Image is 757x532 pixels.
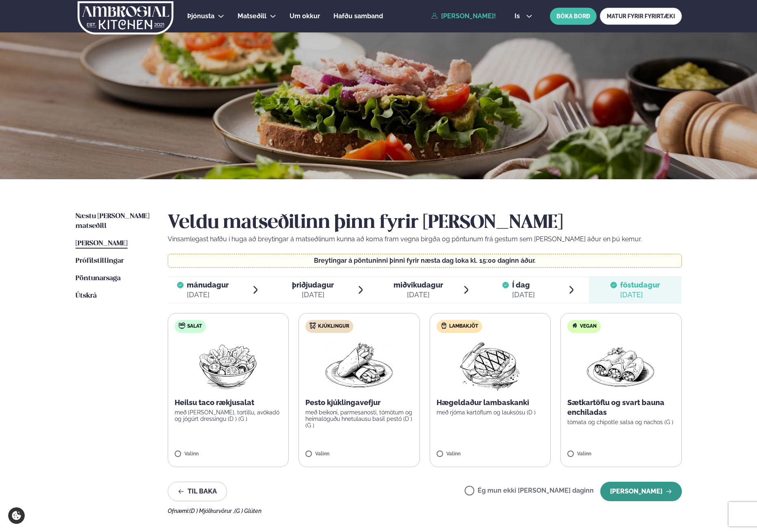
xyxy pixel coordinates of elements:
span: Þjónusta [187,12,214,20]
a: Pöntunarsaga [76,274,121,283]
button: [PERSON_NAME] [600,482,682,501]
img: chicken.svg [309,322,316,329]
div: [DATE] [187,290,229,300]
span: Kjúklingur [318,323,349,330]
img: logo [77,1,174,34]
span: Pöntunarsaga [76,275,121,282]
button: BÓKA BORÐ [550,8,597,25]
p: Sætkartöflu og svart bauna enchiladas [567,398,675,417]
img: Enchilada.png [585,339,657,391]
span: (D ) Mjólkurvörur , [189,508,234,514]
p: með [PERSON_NAME], tortillu, avókadó og jógúrt dressingu (D ) (G ) [175,409,282,422]
a: Um okkur [290,11,320,21]
a: Næstu [PERSON_NAME] matseðill [76,212,151,231]
span: Hafðu samband [333,12,383,20]
a: [PERSON_NAME] [76,239,128,249]
div: Ofnæmi: [168,508,682,514]
div: [DATE] [620,290,660,300]
span: föstudagur [620,281,660,289]
div: [DATE] [292,290,334,300]
span: Salat [187,323,202,330]
button: is [508,13,539,19]
img: Lamb.svg [441,322,447,329]
a: Prófílstillingar [76,256,124,266]
a: [PERSON_NAME]! [431,13,496,20]
a: Matseðill [238,11,266,21]
span: [PERSON_NAME] [76,240,128,247]
span: Í dag [512,280,535,290]
a: Þjónusta [187,11,214,21]
p: tómata og chipotle salsa og nachos (G ) [567,419,675,425]
span: Prófílstillingar [76,257,124,264]
span: þriðjudagur [292,281,334,289]
p: Breytingar á pöntuninni þinni fyrir næsta dag loka kl. 15:00 daginn áður. [176,257,673,264]
span: Útskrá [76,292,97,299]
img: salad.svg [179,322,185,329]
img: Vegan.svg [571,322,578,329]
span: miðvikudagur [394,281,443,289]
span: Vegan [580,323,597,330]
span: Næstu [PERSON_NAME] matseðill [76,213,149,230]
h2: Veldu matseðilinn þinn fyrir [PERSON_NAME] [168,212,682,234]
button: Til baka [168,482,227,501]
img: Beef-Meat.png [454,339,526,391]
p: Vinsamlegast hafðu í huga að breytingar á matseðlinum kunna að koma fram vegna birgða og pöntunum... [168,234,682,244]
a: MATUR FYRIR FYRIRTÆKI [600,8,682,25]
p: Heilsu taco rækjusalat [175,398,282,408]
span: Lambakjöt [449,323,478,330]
img: Wraps.png [323,339,395,391]
a: Hafðu samband [333,11,383,21]
span: Matseðill [238,12,266,20]
span: is [515,13,522,19]
span: Um okkur [290,12,320,20]
p: með beikoni, parmesanosti, tómötum og heimalöguðu hnetulausu basil pestó (D ) (G ) [305,409,413,429]
p: með rjóma kartöflum og lauksósu (D ) [437,409,544,416]
div: [DATE] [394,290,443,300]
img: Salad.png [192,339,264,391]
p: Hægeldaður lambaskanki [437,398,544,408]
p: Pesto kjúklingavefjur [305,398,413,408]
div: [DATE] [512,290,535,300]
span: mánudagur [187,281,229,289]
a: Cookie settings [8,507,25,524]
span: (G ) Glúten [234,508,262,514]
a: Útskrá [76,291,97,301]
